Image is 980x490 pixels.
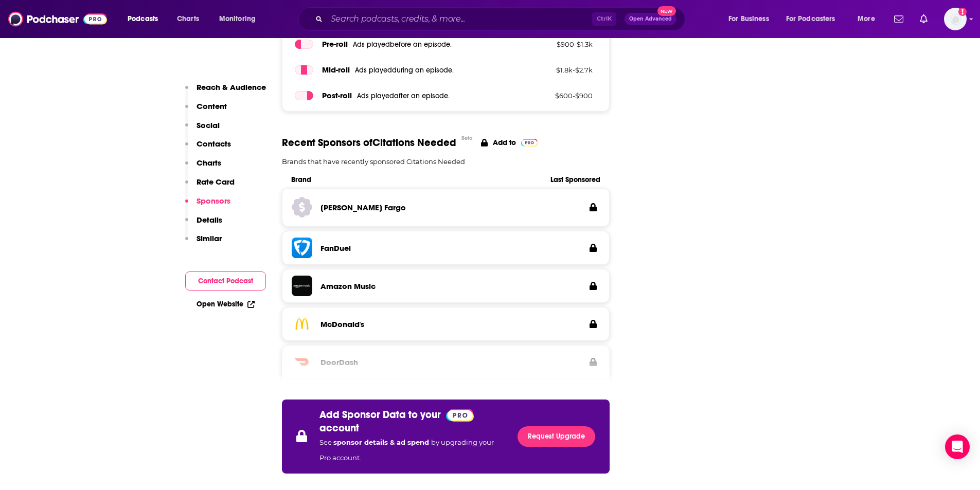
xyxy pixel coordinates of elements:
span: Monitoring [219,12,256,26]
button: Rate Card [185,177,235,196]
a: Pro website [446,408,474,421]
a: Open Website [197,300,255,308]
span: Recent Sponsors of Citations Needed [282,136,456,149]
span: Ads played after an episode . [357,92,450,100]
button: Social [185,120,220,139]
h3: Amazon Music [320,281,376,291]
span: Mid -roll [322,65,350,75]
a: Add to [481,136,538,149]
p: Content [197,101,227,111]
span: Podcasts [128,12,158,26]
span: sponsor details & ad spend [333,438,431,446]
p: $ 1.8k - $ 2.7k [526,66,593,74]
button: Show profile menu [944,8,967,30]
p: $ 900 - $ 1.3k [526,40,593,48]
button: Open AdvancedNew [625,13,676,25]
button: Contacts [185,139,231,158]
button: Content [185,101,227,120]
p: Social [197,120,220,130]
p: Details [197,215,222,225]
p: Reach & Audience [197,82,266,92]
img: McDonald's logo [292,314,312,334]
span: Logged in as pmaccoll [944,8,967,30]
button: Similar [185,233,222,252]
img: Amazon Music logo [292,276,312,296]
button: open menu [212,11,269,27]
h3: FanDuel [320,243,351,253]
div: Open Intercom Messenger [945,434,970,459]
img: Pro Logo [521,139,538,147]
p: Add to [493,138,516,147]
span: For Podcasters [786,12,835,26]
h3: McDonald's [320,319,364,329]
p: See by upgrading your Pro account. [319,434,506,465]
img: Podchaser - Follow, Share and Rate Podcasts [8,9,107,29]
p: Charts [197,158,221,168]
button: open menu [850,11,888,27]
button: Reach & Audience [185,82,266,101]
button: open menu [721,11,782,27]
span: Ctrl K [592,12,616,26]
a: Show notifications dropdown [890,10,907,28]
span: Open Advanced [629,16,672,22]
p: account [319,422,359,434]
button: Sponsors [185,196,230,215]
span: Ads played before an episode . [353,40,452,49]
span: Post -roll [322,90,352,100]
button: Charts [185,158,221,177]
img: FanDuel logo [292,238,312,258]
div: Search podcasts, credits, & more... [308,7,695,31]
p: Contacts [197,139,231,149]
p: $ 600 - $ 900 [526,92,593,100]
a: Request Upgrade [518,426,595,447]
span: For Business [728,12,769,26]
p: Brands that have recently sponsored Citations Needed [282,157,610,166]
button: Details [185,215,222,234]
a: Show notifications dropdown [916,10,932,28]
span: Ads played during an episode . [355,66,454,75]
a: Charts [170,11,205,27]
span: New [657,6,676,16]
span: Charts [177,12,199,26]
span: Pre -roll [322,39,348,49]
svg: Add a profile image [958,8,967,16]
span: Last Sponsored [533,175,600,184]
p: Add Sponsor Data to your [319,408,441,421]
span: More [858,12,875,26]
div: Beta [461,135,473,141]
p: Rate Card [197,177,235,187]
button: open menu [779,11,850,27]
img: Podchaser Pro [446,409,474,422]
p: Similar [197,233,222,243]
button: Contact Podcast [185,271,266,291]
img: User Profile [944,8,967,30]
span: Brand [291,175,534,184]
p: Sponsors [197,196,230,206]
h3: [PERSON_NAME] Fargo [320,203,406,212]
input: Search podcasts, credits, & more... [327,11,592,27]
button: open menu [120,11,171,27]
